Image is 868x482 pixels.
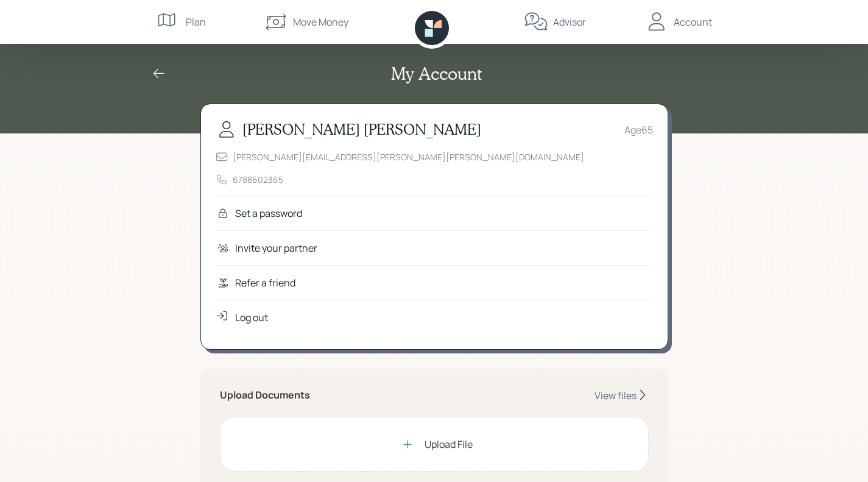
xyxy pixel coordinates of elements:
div: Advisor [553,15,586,29]
div: 6788602365 [233,173,283,186]
div: Set a password [235,206,302,221]
div: [PERSON_NAME][EMAIL_ADDRESS][PERSON_NAME][PERSON_NAME][DOMAIN_NAME] [233,151,584,163]
div: Refer a friend [235,275,295,290]
h2: My Account [391,63,482,84]
div: Invite your partner [235,241,317,255]
h3: [PERSON_NAME] [PERSON_NAME] [242,121,481,138]
div: Age 65 [624,122,653,137]
div: View files [595,389,637,402]
div: Plan [186,15,206,29]
div: Move Money [293,15,348,29]
div: Account [674,15,712,29]
h5: Upload Documents [220,389,310,401]
div: Log out [235,310,268,325]
div: Upload File [425,437,473,452]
